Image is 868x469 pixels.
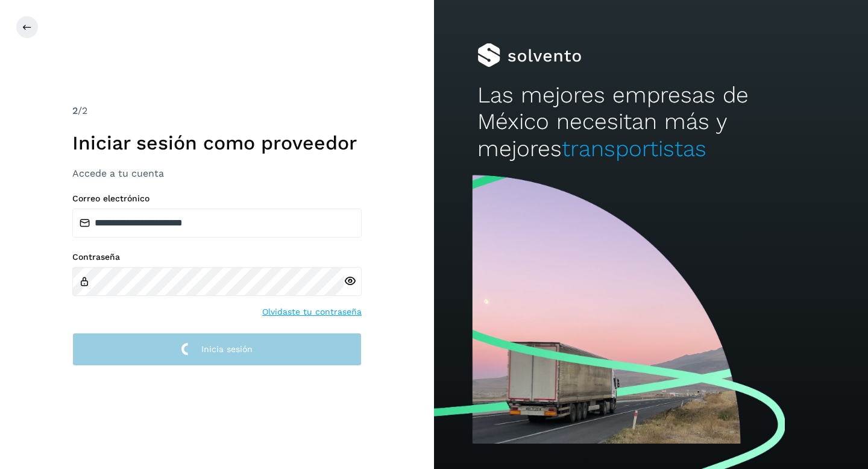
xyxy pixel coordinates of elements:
[72,252,362,262] label: Contraseña
[72,194,362,204] label: Correo electrónico
[72,131,362,154] h1: Iniciar sesión como proveedor
[72,333,362,366] button: Inicia sesión
[72,105,78,116] span: 2
[72,104,362,118] div: /2
[477,82,825,162] h2: Las mejores empresas de México necesitan más y mejores
[72,168,362,179] h3: Accede a tu cuenta
[562,136,706,162] span: transportistas
[262,306,362,318] a: Olvidaste tu contraseña
[201,345,253,353] span: Inicia sesión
